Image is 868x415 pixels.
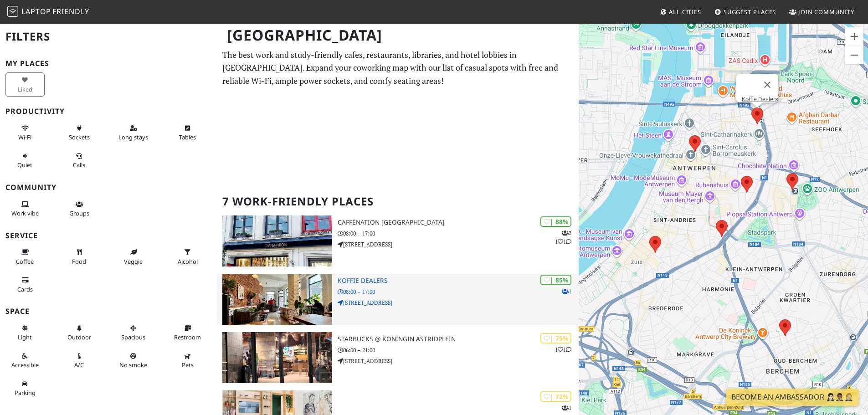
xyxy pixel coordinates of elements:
[5,231,211,240] h3: Service
[5,183,211,192] h3: Community
[18,133,31,141] span: Stable Wi-Fi
[5,245,45,269] button: Coffee
[5,59,211,68] h3: My Places
[217,274,579,325] a: Koffie Dealers | 85% 1 Koffie Dealers 08:00 – 17:00 [STREET_ADDRESS]
[178,257,198,266] span: Alcohol
[540,391,571,402] div: | 72%
[217,332,579,383] a: Starbucks @ Koningin Astridplein | 75% 11 Starbucks @ Koningin Astridplein 06:00 – 21:00 [STREET_...
[798,8,854,16] span: Join Community
[60,245,99,269] button: Food
[5,348,45,373] button: Accessible
[69,209,89,217] span: Group tables
[217,215,579,266] a: Caffènation Antwerp City Center | 88% 211 Caffènation [GEOGRAPHIC_DATA] 08:00 – 17:00 [STREET_ADD...
[118,133,148,141] span: Long stays
[74,361,84,369] span: Air conditioned
[114,348,153,373] button: No smoke
[222,188,573,215] h2: 7 Work-Friendly Places
[5,197,45,221] button: Work vibe
[222,274,332,325] img: Koffie Dealers
[15,389,36,397] span: Parking
[5,121,45,145] button: Wi-Fi
[555,345,571,354] p: 1 1
[174,333,201,341] span: Restroom
[562,404,571,412] p: 1
[168,121,207,145] button: Tables
[338,240,579,249] p: [STREET_ADDRESS]
[786,4,858,20] a: Join Community
[69,133,90,141] span: Power sockets
[114,245,153,269] button: Veggie
[121,333,145,341] span: Spacious
[179,133,196,141] span: Work-friendly tables
[338,229,579,238] p: 08:00 – 17:00
[67,333,91,341] span: Outdoor area
[18,333,32,341] span: Natural light
[72,257,86,266] span: Food
[338,298,579,307] p: [STREET_ADDRESS]
[540,216,571,227] div: | 88%
[5,307,211,316] h3: Space
[5,107,211,116] h3: Productivity
[5,149,45,173] button: Quiet
[845,27,863,46] button: Inzoomen
[5,321,45,345] button: Light
[60,149,99,173] button: Calls
[5,23,211,51] h2: Filters
[5,272,45,297] button: Cards
[7,6,18,17] img: LaptopFriendly
[60,197,99,221] button: Groups
[338,357,579,365] p: [STREET_ADDRESS]
[656,4,705,20] a: All Cities
[222,48,573,87] p: The best work and study-friendly cafes, restaurants, libraries, and hotel lobbies in [GEOGRAPHIC_...
[182,361,194,369] span: Pet friendly
[114,121,153,145] button: Long stays
[17,285,33,293] span: Credit cards
[562,287,571,296] p: 1
[724,8,776,16] span: Suggest Places
[168,321,207,345] button: Restroom
[338,335,579,343] h3: Starbucks @ Koningin Astridplein
[60,321,99,345] button: Outdoor
[7,4,89,20] a: LaptopFriendly LaptopFriendly
[11,361,39,369] span: Accessible
[119,361,147,369] span: Smoke free
[168,245,207,269] button: Alcohol
[669,8,701,16] span: All Cities
[555,229,571,246] p: 2 1 1
[338,287,579,296] p: 08:00 – 17:00
[168,348,207,373] button: Pets
[222,215,332,266] img: Caffènation Antwerp City Center
[742,96,778,102] a: Koffie Dealers
[16,257,34,266] span: Coffee
[124,257,143,266] span: Veggie
[114,321,153,345] button: Spacious
[220,23,577,48] h1: [GEOGRAPHIC_DATA]
[60,121,99,145] button: Sockets
[540,333,571,343] div: | 75%
[756,74,778,96] button: Sluiten
[52,6,89,16] span: Friendly
[845,46,863,64] button: Uitzoomen
[73,161,85,169] span: Video/audio calls
[338,346,579,354] p: 06:00 – 21:00
[60,348,99,373] button: A/C
[711,4,780,20] a: Suggest Places
[21,6,51,16] span: Laptop
[11,209,39,217] span: People working
[5,376,45,400] button: Parking
[222,332,332,383] img: Starbucks @ Koningin Astridplein
[540,275,571,285] div: | 85%
[17,161,32,169] span: Quiet
[338,219,579,226] h3: Caffènation [GEOGRAPHIC_DATA]
[338,277,579,285] h3: Koffie Dealers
